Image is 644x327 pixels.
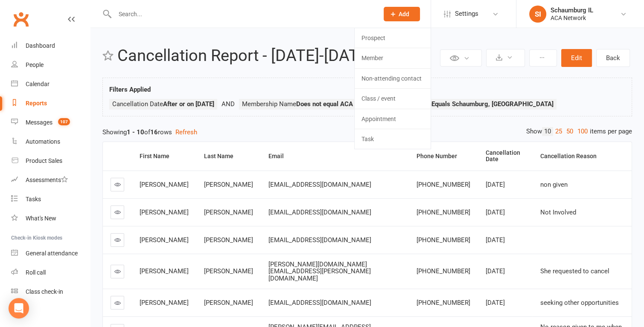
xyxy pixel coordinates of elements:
span: Location [406,100,554,108]
div: Open Intercom Messenger [9,298,29,318]
button: Refresh [175,127,197,137]
div: Dashboard [26,42,55,49]
a: Task [355,129,431,149]
a: Assessments [11,171,90,190]
span: [DATE] [486,299,505,307]
div: Last Name [204,153,254,159]
div: Assessments [26,177,68,183]
strong: 16 [150,128,158,136]
span: [EMAIL_ADDRESS][DOMAIN_NAME] [268,181,371,188]
span: Membership Name [242,100,379,108]
span: [PHONE_NUMBER] [417,267,470,275]
a: Reports [11,94,90,113]
span: [PERSON_NAME] [204,236,253,244]
span: [PERSON_NAME] [140,267,189,275]
strong: Does not equal ACA Member [296,100,379,108]
button: Edit [561,49,592,67]
div: Schaumburg IL [551,6,593,14]
span: [PERSON_NAME] [140,208,189,216]
span: [PERSON_NAME] [204,181,253,188]
span: Not Involved [540,208,576,216]
a: Prospect [355,28,431,48]
span: She requested to cancel [540,267,609,275]
a: Tasks [11,190,90,209]
span: [PERSON_NAME] [204,208,253,216]
div: Cancellation Date [486,150,526,163]
div: Phone Number [417,153,471,159]
strong: 1 - 10 [127,128,144,136]
span: [PHONE_NUMBER] [417,236,470,244]
a: People [11,55,90,75]
a: What's New [11,209,90,228]
span: [PHONE_NUMBER] [417,181,470,188]
span: [PERSON_NAME] [140,299,189,307]
div: Showing of rows [102,127,632,137]
div: SI [529,6,546,23]
div: People [26,61,44,68]
div: Cancellation Reason [540,153,625,159]
strong: After or on [DATE] [163,100,214,108]
a: Member [355,48,431,68]
span: [EMAIL_ADDRESS][DOMAIN_NAME] [268,208,371,216]
div: ACA Network [551,14,593,22]
a: Automations [11,132,90,151]
span: [PERSON_NAME] [140,181,189,188]
span: [PHONE_NUMBER] [417,299,470,307]
span: Cancellation Date [112,100,214,108]
span: [PERSON_NAME] [204,267,253,275]
span: Add [399,11,409,17]
strong: Filters Applied [109,86,151,93]
a: Product Sales [11,151,90,171]
a: Clubworx [10,9,32,30]
span: [DATE] [486,267,505,275]
span: [EMAIL_ADDRESS][DOMAIN_NAME] [268,236,371,244]
div: First Name [140,153,189,159]
span: seeking other opportunities [540,299,619,307]
a: 100 [575,127,590,136]
h2: Cancellation Report - [DATE]-[DATE] [117,47,438,65]
span: [DATE] [486,181,505,188]
button: Add [384,7,420,21]
a: Class / event [355,89,431,108]
a: General attendance kiosk mode [11,244,90,263]
span: [DATE] [486,236,505,244]
a: Non-attending contact [355,69,431,88]
a: Roll call [11,263,90,282]
a: 10 [542,127,553,136]
div: Show items per page [526,127,632,136]
strong: Equals Schaumburg, [GEOGRAPHIC_DATA] [431,100,554,108]
div: Automations [26,138,60,145]
a: 25 [553,127,564,136]
span: [DATE] [486,208,505,216]
input: Search... [112,8,373,20]
a: Messages 107 [11,113,90,132]
a: Back [596,49,630,67]
div: Messages [26,119,52,126]
a: 50 [564,127,575,136]
span: [PERSON_NAME][DOMAIN_NAME][EMAIL_ADDRESS][PERSON_NAME][DOMAIN_NAME] [268,260,371,282]
div: Email [268,153,402,159]
div: Reports [26,100,47,107]
span: 107 [58,118,70,125]
span: Settings [455,4,478,23]
span: [PERSON_NAME] [140,236,189,244]
a: Calendar [11,75,90,94]
div: Class check-in [26,288,63,295]
a: Appointment [355,109,431,129]
div: Product Sales [26,157,62,164]
div: Roll call [26,269,46,276]
div: General attendance [26,250,78,257]
div: Tasks [26,196,41,203]
a: Class kiosk mode [11,282,90,301]
div: What's New [26,215,56,222]
a: Dashboard [11,36,90,55]
span: [PHONE_NUMBER] [417,208,470,216]
span: [PERSON_NAME] [204,299,253,307]
div: Calendar [26,81,50,87]
span: non given [540,181,568,188]
span: [EMAIL_ADDRESS][DOMAIN_NAME] [268,299,371,307]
